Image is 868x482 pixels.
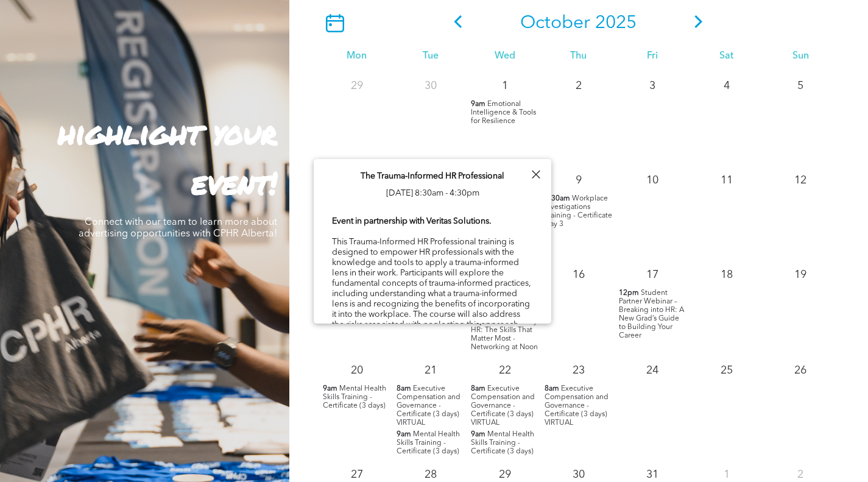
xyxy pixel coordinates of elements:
strong: highlight your event! [58,111,277,204]
p: 24 [641,360,663,381]
p: 30 [420,75,442,97]
span: Workplace Investigations Training - Certificate Day 3 [545,195,612,228]
p: 17 [641,264,663,286]
span: 9am [471,100,485,108]
div: Wed [468,51,542,62]
span: 9am [471,430,485,439]
span: 8am [545,385,559,393]
span: Student Partner Webinar – Breaking into HR: A New Grad’s Guide to Building Your Career [619,289,684,339]
div: Sun [764,51,838,62]
p: 20 [346,360,368,381]
p: 16 [568,264,590,286]
span: 2025 [595,14,637,32]
div: Thu [542,51,615,62]
p: 3 [641,75,663,97]
b: Event in partnership with Veritas Solutions. [332,217,492,225]
div: Mon [320,51,393,62]
span: [DATE] 8:30am - 4:30pm [386,189,479,197]
p: 4 [716,75,738,97]
div: Sat [690,51,763,62]
div: Fri [616,51,690,62]
span: Executive Compensation and Governance - Certificate (3 days) VIRTUAL [397,385,460,427]
span: Executive Compensation and Governance - Certificate (3 days) VIRTUAL [471,385,535,427]
span: Connect with our team to learn more about advertising opportunities with CPHR Alberta! [79,218,277,239]
p: 12 [789,169,811,191]
span: 9am [397,430,411,439]
p: 29 [346,75,368,97]
span: 8am [397,385,411,393]
p: 10 [641,169,663,191]
span: October [520,14,590,32]
span: Mental Health Skills Training - Certificate (3 days) [323,385,386,409]
span: 8am [471,385,485,393]
span: The Trauma-Informed HR Professional [361,172,504,180]
p: 19 [789,264,811,286]
span: Executive Compensation and Governance - Certificate (3 days) VIRTUAL [545,385,609,427]
span: 12pm [619,289,639,297]
p: 22 [494,360,516,381]
span: Emotional Intelligence & Tools for Resilience [471,101,536,125]
span: Mental Health Skills Training - Certificate (3 days) [471,431,534,455]
span: 9am [323,385,337,393]
p: 11 [716,169,738,191]
span: 8:30am [545,194,570,203]
p: 21 [420,360,442,381]
div: Tue [393,51,467,62]
p: 23 [568,360,590,381]
span: Mental Health Skills Training - Certificate (3 days) [397,431,460,455]
p: 9 [568,169,590,191]
p: 18 [716,264,738,286]
p: 1 [494,75,516,97]
p: 5 [789,75,811,97]
p: 2 [568,75,590,97]
p: 26 [789,360,811,381]
p: 25 [716,360,738,381]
